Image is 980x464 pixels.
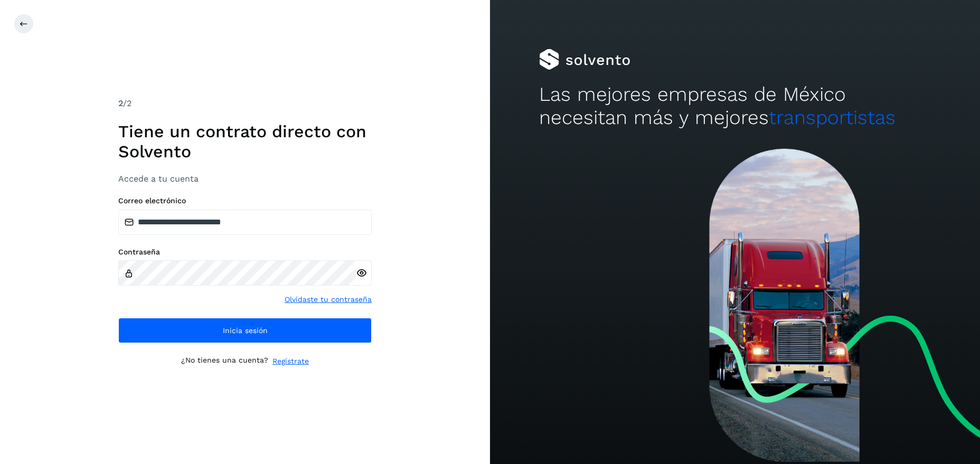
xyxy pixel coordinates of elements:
[223,327,268,334] span: Inicia sesión
[118,174,372,184] h3: Accede a tu cuenta
[285,294,372,305] a: Olvidaste tu contraseña
[118,121,372,162] h1: Tiene un contrato directo con Solvento
[181,356,268,367] p: ¿No tienes una cuenta?
[118,98,123,108] span: 2
[118,318,372,343] button: Inicia sesión
[118,97,372,110] div: /2
[539,83,931,130] h2: Las mejores empresas de México necesitan más y mejores
[769,106,896,129] span: transportistas
[272,356,309,367] a: Regístrate
[118,196,372,205] label: Correo electrónico
[118,248,372,257] label: Contraseña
